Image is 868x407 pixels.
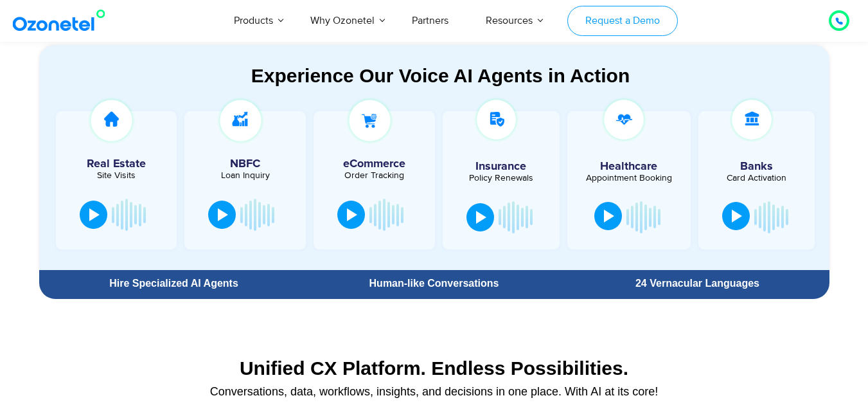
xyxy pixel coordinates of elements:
h5: Healthcare [577,161,681,172]
h5: Insurance [449,161,553,172]
h5: eCommerce [320,158,429,170]
h5: Banks [705,161,809,172]
div: Policy Renewals [449,174,553,183]
div: Unified CX Platform. Endless Possibilities. [46,357,823,379]
div: Hire Specialized AI Agents [46,278,303,289]
div: Site Visits [62,171,171,180]
div: Appointment Booking [577,174,681,183]
div: Card Activation [705,174,809,183]
div: Order Tracking [320,171,429,180]
h5: NBFC [191,158,299,170]
h5: Real Estate [62,158,171,170]
div: Conversations, data, workflows, insights, and decisions in one place. With AI at its core! [46,386,823,397]
div: Loan Inquiry [191,171,299,180]
a: Request a Demo [567,6,677,36]
div: 24 Vernacular Languages [572,278,822,289]
div: Human-like Conversations [308,278,559,289]
div: Experience Our Voice AI Agents in Action [52,64,829,87]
